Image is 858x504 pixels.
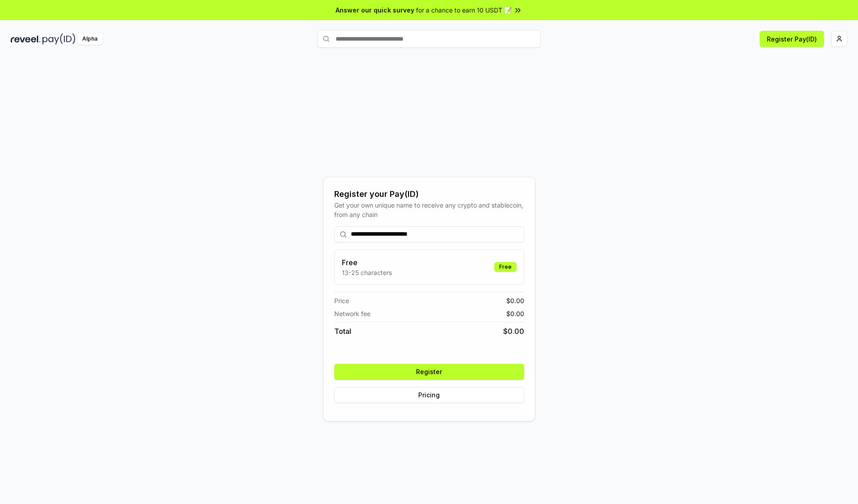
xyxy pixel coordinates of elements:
[11,33,41,45] img: reveel_dark
[506,296,524,305] span: $ 0.00
[506,309,524,318] span: $ 0.00
[760,31,824,47] button: Register Pay(ID)
[42,33,76,45] img: pay_id
[342,257,392,268] h3: Free
[334,326,351,337] span: Total
[503,326,524,337] span: $ 0.00
[334,309,370,318] span: Network fee
[342,268,392,277] p: 13-25 characters
[334,387,524,403] button: Pricing
[494,262,517,272] div: Free
[334,200,524,219] div: Get your own unique name to receive any crypto and stablecoin, from any chain
[334,188,524,200] div: Register your Pay(ID)
[334,364,524,380] button: Register
[416,5,512,15] span: for a chance to earn 10 USDT 📝
[336,5,414,15] span: Answer our quick survey
[334,296,349,305] span: Price
[77,33,102,45] div: Alpha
